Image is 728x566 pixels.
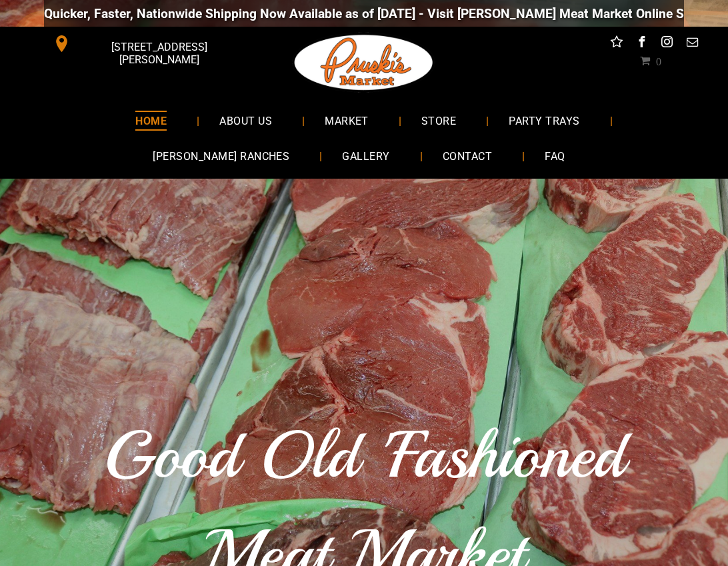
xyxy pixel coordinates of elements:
[73,34,245,73] span: [STREET_ADDRESS][PERSON_NAME]
[305,103,389,138] a: MARKET
[633,33,651,54] a: facebook
[659,33,676,54] a: instagram
[322,139,409,174] a: GALLERY
[115,103,187,138] a: HOME
[292,27,436,99] img: Pruski-s+Market+HQ+Logo2-259w.png
[199,103,292,138] a: ABOUT US
[401,103,476,138] a: STORE
[44,33,248,54] a: [STREET_ADDRESS][PERSON_NAME]
[608,33,625,54] a: Social network
[489,103,599,138] a: PARTY TRAYS
[133,139,309,174] a: [PERSON_NAME] RANCHES
[525,139,585,174] a: FAQ
[656,55,661,66] span: 0
[684,33,701,54] a: email
[423,139,512,174] a: CONTACT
